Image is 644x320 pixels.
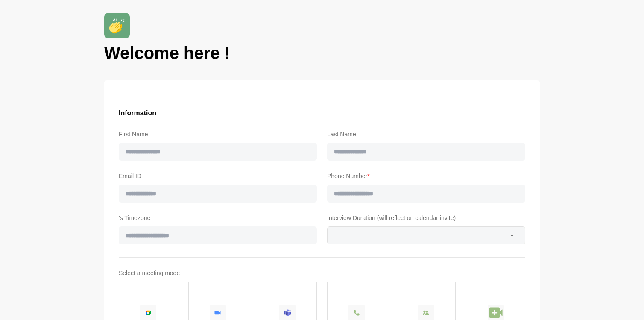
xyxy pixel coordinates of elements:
label: Email ID [119,171,317,181]
label: Interview Duration (will reflect on calendar invite) [327,213,525,223]
label: Last Name [327,129,525,139]
h3: Information [119,108,525,119]
label: First Name [119,129,317,139]
label: 's Timezone [119,213,317,223]
label: Phone Number [327,171,525,181]
h1: Welcome here ! [104,42,540,64]
label: Select a meeting mode [119,268,525,278]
